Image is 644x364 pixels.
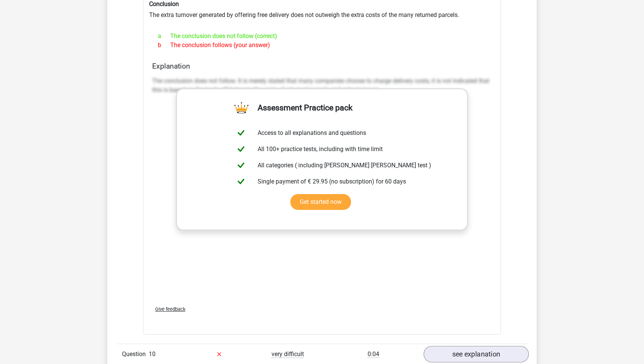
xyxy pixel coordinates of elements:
[152,32,492,41] div: The conclusion does not follow (correct)
[155,306,185,312] span: Give feedback
[152,76,492,95] p: The conclusion does not follow. It is merely stated that many companies choose to charge delivery...
[122,350,149,359] span: Question
[368,350,379,358] span: 0:04
[158,41,170,50] span: b
[158,32,170,41] span: a
[272,350,304,358] span: very difficult
[152,62,492,70] h4: Explanation
[424,346,529,362] a: see explanation
[149,350,156,358] span: 10
[152,41,492,50] div: The conclusion follows (your answer)
[290,194,351,210] a: Get started now
[149,0,495,8] h6: Conclusion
